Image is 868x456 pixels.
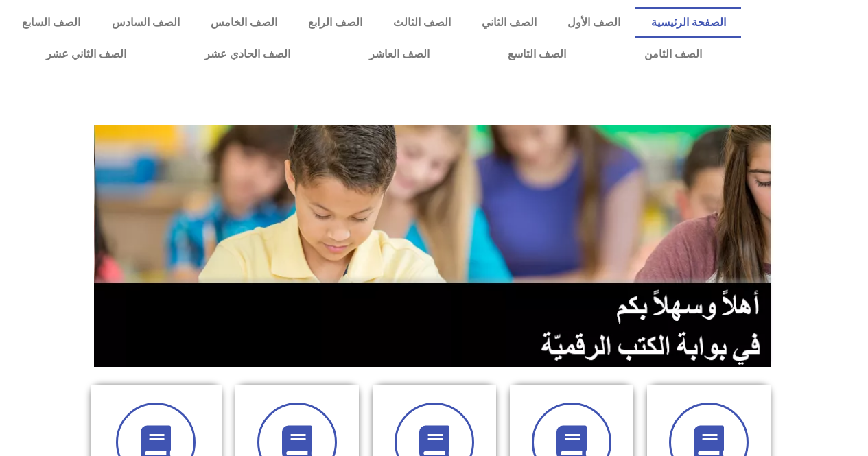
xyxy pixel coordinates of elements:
a: الصف الثامن [605,38,741,70]
a: الصف السادس [96,7,195,38]
a: الصف الرابع [292,7,377,38]
a: الصف الأول [552,7,635,38]
a: الصف السابع [7,7,96,38]
a: الصف الثالث [377,7,466,38]
a: الصف التاسع [469,38,605,70]
a: الصف الحادي عشر [165,38,329,70]
a: الصفحة الرئيسية [635,7,741,38]
a: الصف العاشر [330,38,469,70]
a: الصف الثاني عشر [7,38,165,70]
a: الصف الثاني [466,7,552,38]
a: الصف الخامس [195,7,292,38]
